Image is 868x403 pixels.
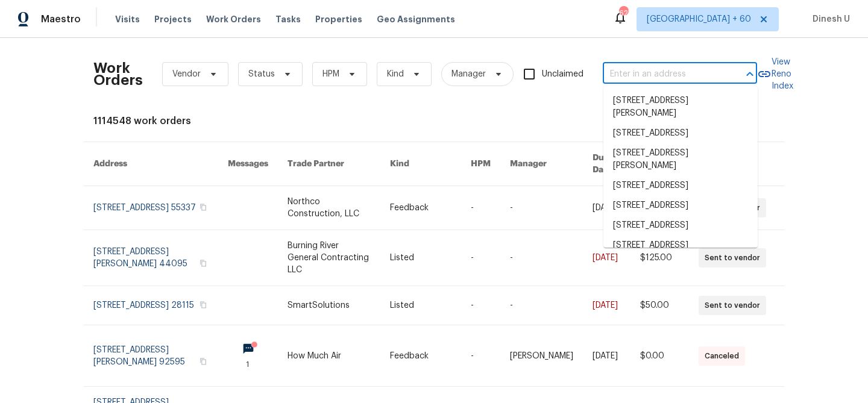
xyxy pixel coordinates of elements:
[377,13,455,25] span: Geo Assignments
[93,115,775,127] div: 1114548 work orders
[380,230,461,286] td: Listed
[451,68,486,80] span: Manager
[500,230,583,286] td: -
[198,202,209,213] button: Copy Address
[154,13,192,25] span: Projects
[603,216,758,236] li: [STREET_ADDRESS]
[380,142,461,186] th: Kind
[647,13,751,25] span: [GEOGRAPHIC_DATA] + 60
[603,236,758,268] li: [STREET_ADDRESS][PERSON_NAME]
[500,142,583,186] th: Manager
[41,13,81,25] span: Maestro
[278,230,381,286] td: Burning River General Contracting LLC
[461,286,500,325] td: -
[198,299,209,310] button: Copy Address
[542,68,583,81] span: Unclaimed
[206,13,261,25] span: Work Orders
[808,13,850,25] span: Dinesh U
[603,91,758,123] li: [STREET_ADDRESS][PERSON_NAME]
[278,186,381,230] td: Northco Construction, LLC
[198,258,209,269] button: Copy Address
[278,286,381,325] td: SmartSolutions
[322,68,339,80] span: HPM
[115,13,140,25] span: Visits
[500,286,583,325] td: -
[461,325,500,387] td: -
[461,142,500,186] th: HPM
[380,286,461,325] td: Listed
[603,176,758,196] li: [STREET_ADDRESS]
[461,230,500,286] td: -
[172,68,201,80] span: Vendor
[278,325,381,387] td: How Much Air
[741,66,758,83] button: Close
[278,142,381,186] th: Trade Partner
[603,65,723,84] input: Enter in an address
[500,325,583,387] td: [PERSON_NAME]
[275,15,301,23] span: Tasks
[603,196,758,216] li: [STREET_ADDRESS]
[387,68,404,80] span: Kind
[461,186,500,230] td: -
[315,13,362,25] span: Properties
[380,186,461,230] td: Feedback
[500,186,583,230] td: -
[248,68,275,80] span: Status
[84,142,218,186] th: Address
[603,143,758,176] li: [STREET_ADDRESS][PERSON_NAME]
[583,142,631,186] th: Due Date
[380,325,461,387] td: Feedback
[218,142,278,186] th: Messages
[198,356,209,367] button: Copy Address
[93,62,143,86] h2: Work Orders
[619,7,627,19] div: 627
[603,123,758,143] li: [STREET_ADDRESS]
[757,56,793,92] a: View Reno Index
